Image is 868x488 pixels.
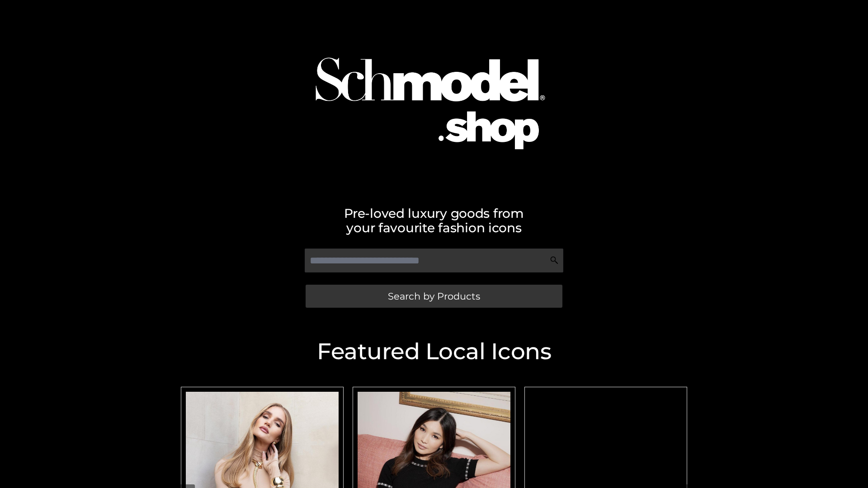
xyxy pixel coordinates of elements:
[176,340,692,363] h2: Featured Local Icons​
[176,206,692,235] h2: Pre-loved luxury goods from your favourite fashion icons
[388,291,480,301] span: Search by Products
[550,256,559,265] img: Search Icon
[306,285,562,308] a: Search by Products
